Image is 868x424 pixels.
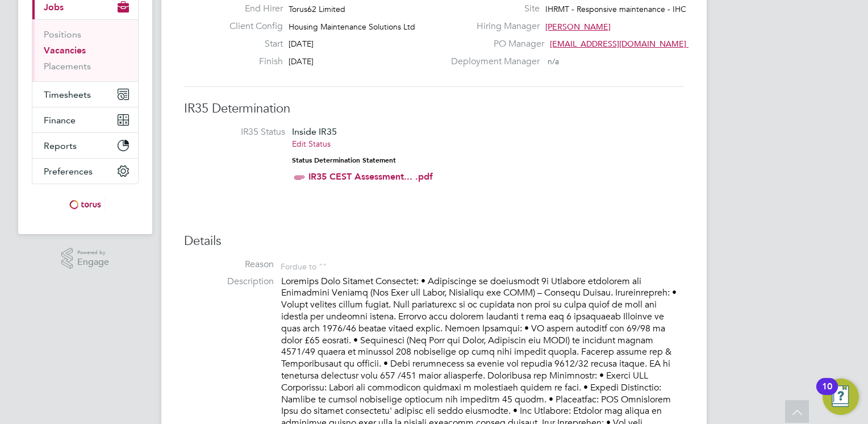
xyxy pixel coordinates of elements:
label: End Hirer [220,3,283,15]
div: For due to "" [281,259,327,272]
button: Timesheets [32,82,138,107]
button: Finance [32,107,138,132]
h3: Details [184,233,684,250]
span: IHRMT - Responsive maintenance - IHC [545,4,686,14]
button: Reports [32,133,138,158]
label: Description [184,276,274,288]
span: Finance [44,115,76,126]
label: PO Manager [444,38,544,50]
label: IR35 Status [195,126,285,138]
strong: Status Determination Statement [292,156,396,164]
a: Powered byEngage [61,248,110,269]
button: Open Resource Center, 10 new notifications [823,379,859,415]
label: Reason [184,259,274,271]
label: Finish [220,56,283,68]
h3: IR35 Determination [184,101,684,117]
span: n/a [548,56,559,66]
div: Jobs [32,19,138,81]
a: Placements [44,61,91,72]
span: [DATE] [289,56,314,66]
span: Powered by [77,248,109,257]
span: Timesheets [44,89,91,100]
label: Start [220,38,283,50]
span: [DATE] [289,39,314,49]
a: IR35 CEST Assessment... .pdf [308,171,433,182]
button: Preferences [32,159,138,184]
label: Site [444,3,540,15]
span: Preferences [44,166,93,177]
a: Go to home page [32,196,139,214]
span: Jobs [44,2,64,13]
label: Deployment Manager [444,56,540,68]
span: Housing Maintenance Solutions Ltd [289,22,415,32]
div: 10 [822,386,832,401]
span: Reports [44,140,77,151]
label: Client Config [220,20,283,32]
span: Engage [77,257,109,267]
a: Positions [44,29,81,40]
label: Hiring Manager [444,20,540,32]
img: torus-logo-retina.png [65,196,105,214]
a: Vacancies [44,45,86,56]
span: [PERSON_NAME] [545,22,611,32]
span: [EMAIL_ADDRESS][DOMAIN_NAME] working@torus.… [550,39,752,49]
span: Inside IR35 [292,126,337,137]
span: Torus62 Limited [289,4,345,14]
a: Edit Status [292,139,331,149]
